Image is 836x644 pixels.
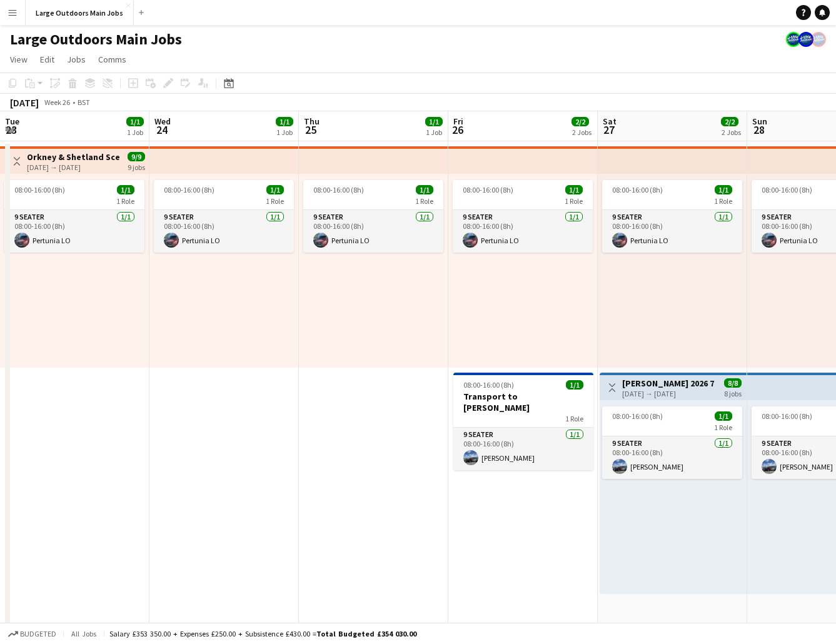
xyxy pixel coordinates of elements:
[62,51,91,68] a: Jobs
[750,123,767,137] span: 28
[35,51,59,68] a: Edit
[164,185,214,194] span: 08:00-16:00 (8h)
[153,123,171,137] span: 24
[798,32,813,47] app-user-avatar: Large Outdoors Office
[565,185,583,194] span: 1/1
[451,123,463,137] span: 26
[612,411,663,421] span: 08:00-16:00 (8h)
[3,123,19,137] span: 23
[453,180,593,253] app-job-card: 08:00-16:00 (8h)1/11 Role9 Seater1/108:00-16:00 (8h)Pertunia LO
[109,629,416,638] div: Salary £353 350.00 + Expenses £250.00 + Subsistence £430.00 =
[128,152,145,161] span: 9/9
[721,117,738,126] span: 2/2
[10,30,182,49] h1: Large Outdoors Main Jobs
[714,423,732,432] span: 1 Role
[762,185,812,194] span: 08:00-16:00 (8h)
[622,378,715,389] h3: [PERSON_NAME] 2026 7 nights
[313,185,364,194] span: 08:00-16:00 (8h)
[5,51,33,68] a: View
[715,411,732,421] span: 1/1
[722,128,741,137] div: 2 Jobs
[98,54,126,65] span: Comms
[93,51,131,68] a: Comms
[78,98,90,107] div: BST
[303,180,443,253] app-job-card: 08:00-16:00 (8h)1/11 Role9 Seater1/108:00-16:00 (8h)Pertunia LO
[26,1,134,25] button: Large Outdoors Main Jobs
[41,98,73,107] span: Week 26
[154,210,294,253] app-card-role: 9 Seater1/108:00-16:00 (8h)Pertunia LO
[415,196,433,206] span: 1 Role
[601,123,617,137] span: 27
[786,32,801,47] app-user-avatar: Large Outdoors Office
[603,116,617,127] span: Sat
[572,117,589,126] span: 2/2
[453,210,593,253] app-card-role: 9 Seater1/108:00-16:00 (8h)Pertunia LO
[612,185,663,194] span: 08:00-16:00 (8h)
[572,128,592,137] div: 2 Jobs
[602,406,742,479] app-job-card: 08:00-16:00 (8h)1/11 Role9 Seater1/108:00-16:00 (8h)[PERSON_NAME]
[303,210,443,253] app-card-role: 9 Seater1/108:00-16:00 (8h)Pertunia LO
[276,128,293,137] div: 1 Job
[724,378,742,388] span: 8/8
[602,180,742,253] app-job-card: 08:00-16:00 (8h)1/11 Role9 Seater1/108:00-16:00 (8h)Pertunia LO
[304,116,320,127] span: Thu
[724,388,742,398] div: 8 jobs
[453,428,593,470] app-card-role: 9 Seater1/108:00-16:00 (8h)[PERSON_NAME]
[27,163,120,172] div: [DATE] → [DATE]
[67,54,86,65] span: Jobs
[453,391,593,413] h3: Transport to [PERSON_NAME]
[463,185,513,194] span: 08:00-16:00 (8h)
[565,414,583,423] span: 1 Role
[463,380,514,390] span: 08:00-16:00 (8h)
[154,180,294,253] app-job-card: 08:00-16:00 (8h)1/11 Role9 Seater1/108:00-16:00 (8h)Pertunia LO
[154,116,171,127] span: Wed
[276,117,293,126] span: 1/1
[126,117,144,126] span: 1/1
[10,96,39,109] div: [DATE]
[565,196,583,206] span: 1 Role
[128,161,145,172] div: 9 jobs
[20,630,56,638] span: Budgeted
[714,196,732,206] span: 1 Role
[5,116,19,127] span: Tue
[40,54,54,65] span: Edit
[117,185,134,194] span: 1/1
[302,123,320,137] span: 25
[10,54,28,65] span: View
[622,389,715,398] div: [DATE] → [DATE]
[762,411,812,421] span: 08:00-16:00 (8h)
[416,185,433,194] span: 1/1
[715,185,732,194] span: 1/1
[127,128,143,137] div: 1 Job
[266,196,284,206] span: 1 Role
[266,185,284,194] span: 1/1
[316,629,416,638] span: Total Budgeted £354 030.00
[453,373,593,470] app-job-card: 08:00-16:00 (8h)1/1Transport to [PERSON_NAME]1 Role9 Seater1/108:00-16:00 (8h)[PERSON_NAME]
[27,151,120,163] h3: Orkney & Shetland Scenic
[425,117,443,126] span: 1/1
[69,629,99,638] span: All jobs
[811,32,826,47] app-user-avatar: Large Outdoors Office
[566,380,583,390] span: 1/1
[14,185,65,194] span: 08:00-16:00 (8h)
[752,116,767,127] span: Sun
[602,210,742,253] app-card-role: 9 Seater1/108:00-16:00 (8h)Pertunia LO
[602,436,742,479] app-card-role: 9 Seater1/108:00-16:00 (8h)[PERSON_NAME]
[116,196,134,206] span: 1 Role
[6,627,58,641] button: Budgeted
[453,116,463,127] span: Fri
[4,210,144,253] app-card-role: 9 Seater1/108:00-16:00 (8h)Pertunia LO
[426,128,442,137] div: 1 Job
[4,180,144,253] app-job-card: 08:00-16:00 (8h)1/11 Role9 Seater1/108:00-16:00 (8h)Pertunia LO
